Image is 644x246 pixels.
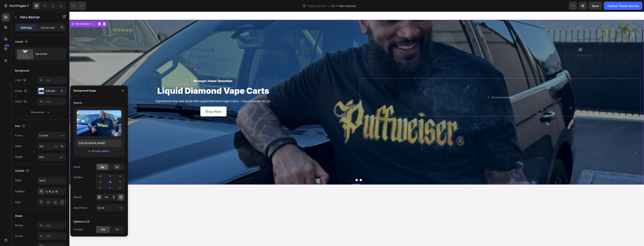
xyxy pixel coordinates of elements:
div: Size [15,123,26,129]
button: 7 [2,2,31,10]
button: Custom [37,132,66,139]
div: Optimize LCP [74,220,90,224]
label: Frame [15,134,23,137]
div: Layout [15,39,29,45]
button: Dot [282,167,284,170]
div: Top center [35,49,60,59]
div: Add... [46,224,65,227]
div: Background [15,69,29,73]
span: Custom [39,134,48,137]
div: Add... [46,100,65,104]
div: Undo/Redo [69,2,86,10]
div: Hero Banner [5,11,21,14]
div: Content [15,168,30,174]
button: <p>Shop Now</p> [131,95,157,105]
div: Browse gallery [92,149,109,153]
button: Browse gallery [92,149,110,153]
div: Width [15,179,22,182]
button: Publish Theme Section [604,2,642,10]
button: % [54,144,59,149]
button: Save [589,2,602,10]
span: / [328,4,330,8]
span: Scroll [98,206,104,209]
input: https://example.com/image.jpg [77,139,121,147]
button: Dot [286,167,289,170]
div: Attachment [74,206,87,210]
div: Shape [15,214,22,218]
div: Video [15,99,27,104]
button: Show more [15,109,66,116]
div: Background image [74,89,96,93]
span: Save [592,4,599,8]
div: Source [74,101,82,105]
div: 4, 16, 4, 16 [46,190,65,193]
p: Settings [20,25,32,30]
div: Padding [15,190,25,193]
input: px% [37,143,66,150]
p: Advanced [41,25,55,30]
div: Add... [46,78,65,82]
p: 7 [27,3,29,8]
div: Scale [74,165,80,169]
button: Scroll [96,204,125,212]
p: Shop Now [136,97,152,102]
div: Color [15,77,27,83]
label: Width [15,144,22,148]
div: Border [15,224,23,227]
input: Auto [37,177,66,184]
p: Hero Banner [20,15,55,20]
span: or [88,149,91,153]
div: Repeat [74,195,82,199]
div: px [55,144,58,148]
div: Align [15,200,21,204]
div: Preload [74,228,83,231]
span: Yes [101,228,105,231]
div: Add... [46,234,65,238]
div: Image [15,88,28,94]
iframe: Design area [69,12,644,246]
div: Publish Theme Section [607,4,639,8]
button: Dot [290,167,293,170]
label: Height [15,155,23,159]
div: % [61,144,63,148]
span: No [116,228,119,231]
span: Theme section [306,4,328,8]
div: [URL][DOMAIN_NAME] [46,89,58,93]
div: Corner [15,234,23,238]
div: Show more [31,110,50,114]
img: preview-image [77,110,121,136]
input: px [37,153,66,161]
span: px [60,155,63,158]
div: Position [74,176,83,179]
span: V2 > Hero Section [331,4,356,8]
div: 450 [4,44,10,47]
div: Drop element here [422,84,444,88]
button: px [60,144,64,149]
